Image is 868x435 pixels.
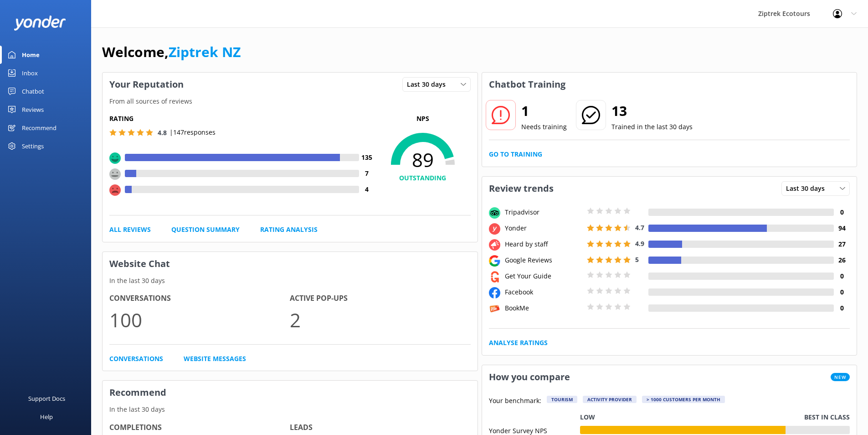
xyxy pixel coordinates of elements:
h4: 135 [359,152,375,162]
p: Your benchmark: [489,396,541,407]
div: Help [40,408,53,426]
h3: Recommend [103,381,478,404]
h4: OUTSTANDING [375,173,471,183]
div: Tourism [547,396,577,403]
p: NPS [375,114,471,124]
div: Facebook [503,287,585,297]
p: Needs training [521,122,567,132]
h3: How you compare [482,365,577,389]
h3: Your Reputation [103,73,190,96]
h5: Rating [109,114,375,124]
p: 2 [290,304,470,335]
h3: Chatbot Training [482,73,572,96]
p: | 147 responses [169,127,216,137]
h4: 26 [834,255,850,265]
div: Support Docs [28,389,65,408]
span: 4.8 [158,128,167,137]
p: From all sources of reviews [103,96,478,106]
span: 5 [635,255,639,264]
h4: 27 [834,239,850,249]
p: Low [580,412,595,422]
div: Heard by staff [503,239,585,249]
a: Ziptrek NZ [169,42,241,61]
a: Question Summary [171,225,240,235]
a: Analyse Ratings [489,338,548,348]
p: In the last 30 days [103,276,478,286]
p: Best in class [804,412,850,422]
h3: Review trends [482,177,560,200]
span: Last 30 days [786,183,830,194]
div: Home [22,46,40,64]
div: Recommend [22,119,56,137]
p: 100 [109,304,290,335]
span: 4.9 [635,239,644,248]
div: Get Your Guide [503,271,585,281]
a: Go to Training [489,149,542,159]
a: Conversations [109,354,163,364]
span: New [831,373,850,381]
span: Last 30 days [407,79,451,89]
div: Tripadvisor [503,207,585,217]
span: 89 [375,148,471,171]
img: yonder-white-logo.png [14,16,66,31]
h4: 7 [359,168,375,178]
span: 4.7 [635,223,644,232]
div: Yonder Survey NPS [489,426,580,434]
div: Yonder [503,223,585,233]
div: Chatbot [22,82,44,100]
h4: 0 [834,271,850,281]
h4: Active Pop-ups [290,293,470,304]
p: In the last 30 days [103,404,478,414]
h4: 0 [834,287,850,297]
h1: Welcome, [102,41,241,63]
div: > 1000 customers per month [642,396,725,403]
h4: 4 [359,184,375,194]
div: Google Reviews [503,255,585,265]
div: Reviews [22,100,44,119]
h4: Completions [109,422,290,434]
div: BookMe [503,303,585,313]
a: All Reviews [109,225,151,235]
h4: 94 [834,223,850,233]
div: Settings [22,137,44,155]
a: Website Messages [184,354,246,364]
div: Inbox [22,64,38,82]
a: Rating Analysis [260,225,318,235]
h2: 13 [611,100,693,122]
div: Activity Provider [583,396,637,403]
h4: 0 [834,207,850,217]
h4: 0 [834,303,850,313]
h4: Leads [290,422,470,434]
h2: 1 [521,100,567,122]
h3: Website Chat [103,252,478,276]
p: Trained in the last 30 days [611,122,693,132]
h4: Conversations [109,293,290,304]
